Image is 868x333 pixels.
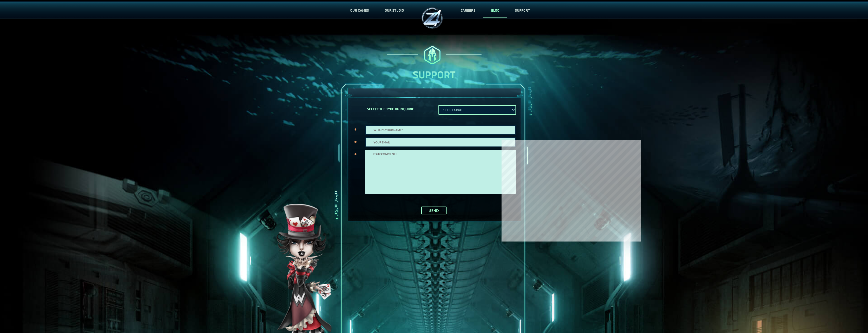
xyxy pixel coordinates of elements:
[385,45,483,66] img: palace
[453,2,483,19] a: CAREERS
[413,67,455,82] b: SUPPORT
[421,207,447,214] button: SEND
[377,2,412,19] a: OUR STUDIO
[365,137,516,147] input: YOUR EMAIL
[342,2,377,19] a: OUR GAMES
[420,6,445,31] img: palace
[365,125,516,135] input: WHAT'S YOUR NAME?
[483,2,507,19] a: BLOG
[367,106,414,112] label: SELECT THE TYPE OF INQUIRIE
[507,2,538,19] a: SUPPORT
